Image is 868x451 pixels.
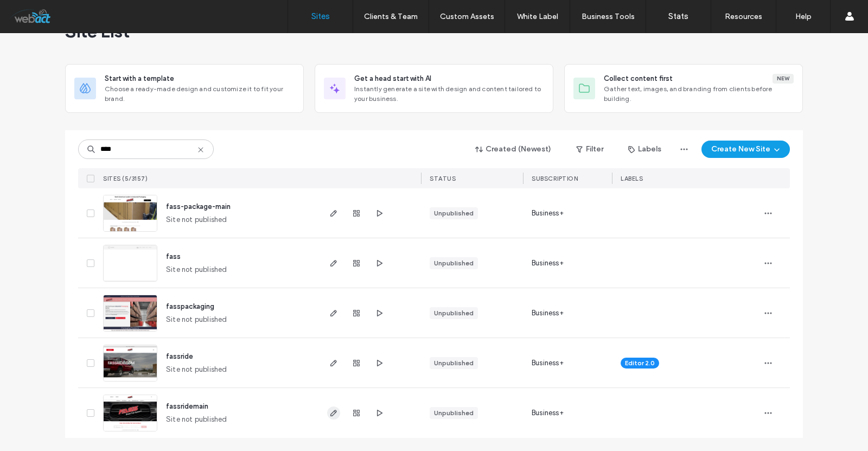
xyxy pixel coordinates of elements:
[773,74,794,84] div: New
[434,408,474,418] div: Unpublished
[24,8,47,17] span: Help
[618,141,671,158] button: Labels
[166,252,181,261] a: fass
[532,308,564,319] span: Business+
[795,12,812,21] label: Help
[532,208,564,219] span: Business+
[582,12,635,21] label: Business Tools
[65,64,304,113] div: Start with a templateChoose a ready-made design and customize it to fit your brand.
[315,64,553,113] div: Get a head start with AIInstantly generate a site with design and content tailored to your business.
[354,84,544,104] span: Instantly generate a site with design and content tailored to your business.
[434,308,474,318] div: Unpublished
[532,358,564,369] span: Business+
[532,175,578,182] span: SUBSCRIPTION
[440,12,494,21] label: Custom Assets
[466,141,561,158] button: Created (Newest)
[604,84,794,104] span: Gather text, images, and branding from clients before building.
[354,73,431,84] span: Get a head start with AI
[430,175,456,182] span: STATUS
[434,358,474,368] div: Unpublished
[166,402,208,410] a: fassridemain
[105,84,295,104] span: Choose a ready-made design and customize it to fit your brand.
[166,352,193,360] a: fassride
[725,12,762,21] label: Resources
[166,264,227,275] span: Site not published
[701,141,790,158] button: Create New Site
[166,302,214,310] a: fasspackaging
[532,408,564,418] span: Business+
[311,11,330,21] label: Sites
[166,314,227,325] span: Site not published
[166,364,227,375] span: Site not published
[532,258,564,269] span: Business+
[105,73,174,84] span: Start with a template
[166,214,227,225] span: Site not published
[103,175,148,182] span: SITES (5/3157)
[166,414,227,425] span: Site not published
[564,64,803,113] div: Collect content firstNewGather text, images, and branding from clients before building.
[434,208,474,218] div: Unpublished
[364,12,418,21] label: Clients & Team
[434,258,474,268] div: Unpublished
[166,202,231,211] a: fass-package-main
[668,11,688,21] label: Stats
[625,358,655,368] span: Editor 2.0
[517,12,558,21] label: White Label
[621,175,643,182] span: LABELS
[604,73,673,84] span: Collect content first
[565,141,614,158] button: Filter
